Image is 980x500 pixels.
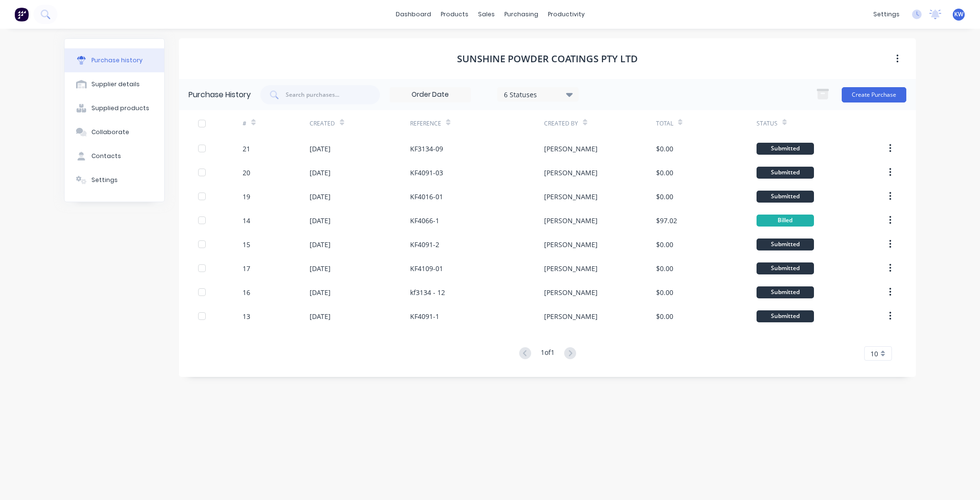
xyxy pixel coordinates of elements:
[656,119,673,128] div: Total
[91,128,129,136] div: Collaborate
[541,347,555,360] div: 1 of 1
[243,168,250,178] div: 20
[410,287,445,297] div: kf3134 - 12
[656,144,673,154] div: $0.00
[65,48,164,72] button: Purchase history
[870,349,878,359] span: 10
[243,216,250,226] div: 14
[14,7,29,22] img: Factory
[504,89,572,99] div: 6 Statuses
[656,239,673,250] div: $0.00
[543,7,590,22] div: productivity
[91,176,118,184] div: Settings
[544,216,598,226] div: [PERSON_NAME]
[869,7,904,22] div: settings
[544,263,598,273] div: [PERSON_NAME]
[656,263,673,273] div: $0.00
[656,287,673,297] div: $0.00
[243,192,250,202] div: 19
[410,216,439,226] div: KF4066-1
[65,144,164,168] button: Contacts
[65,168,164,192] button: Settings
[91,80,140,89] div: Supplier details
[544,144,598,154] div: [PERSON_NAME]
[91,104,149,113] div: Supplied products
[757,286,814,298] div: Submitted
[243,239,250,250] div: 15
[473,7,500,22] div: sales
[410,311,439,321] div: KF4091-1
[391,7,436,22] a: dashboard
[757,310,814,322] div: Submitted
[243,119,246,128] div: #
[544,192,598,202] div: [PERSON_NAME]
[757,191,814,203] div: Submitted
[457,53,638,65] h1: Sunshine Powder Coatings Pty Ltd
[544,119,578,128] div: Created By
[544,311,598,321] div: [PERSON_NAME]
[286,91,363,99] input: Search purchases...
[656,168,673,178] div: $0.00
[656,192,673,202] div: $0.00
[65,96,164,120] button: Supplied products
[243,311,250,321] div: 13
[390,88,470,102] input: Order Date
[656,311,673,321] div: $0.00
[436,7,473,22] div: products
[410,192,443,202] div: KF4016-01
[842,87,906,102] button: Create Purchase
[310,168,331,178] div: [DATE]
[410,119,441,128] div: Reference
[310,119,335,128] div: Created
[410,239,439,250] div: KF4091-2
[310,216,331,226] div: [DATE]
[310,263,331,273] div: [DATE]
[757,215,814,227] div: Billed
[757,167,814,179] div: Submitted
[757,239,814,250] div: Submitted
[656,216,677,226] div: $97.02
[544,239,598,250] div: [PERSON_NAME]
[189,89,251,101] div: Purchase History
[91,152,121,160] div: Contacts
[243,144,250,154] div: 21
[757,119,778,128] div: Status
[243,287,250,297] div: 16
[500,7,543,22] div: purchasing
[91,56,143,65] div: Purchase history
[310,239,331,250] div: [DATE]
[954,10,963,19] span: KW
[65,120,164,144] button: Collaborate
[65,72,164,96] button: Supplier details
[410,168,443,178] div: KF4091-03
[243,263,250,273] div: 17
[310,287,331,297] div: [DATE]
[544,287,598,297] div: [PERSON_NAME]
[410,144,443,154] div: KF3134-09
[757,262,814,274] div: Submitted
[310,192,331,202] div: [DATE]
[410,263,443,273] div: KF4109-01
[310,144,331,154] div: [DATE]
[310,311,331,321] div: [DATE]
[757,143,814,155] div: Submitted
[544,168,598,178] div: [PERSON_NAME]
